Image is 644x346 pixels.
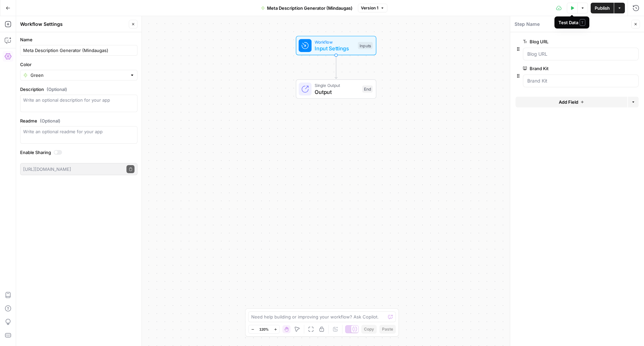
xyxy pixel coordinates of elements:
input: Untitled [23,47,135,54]
span: Meta Description Generator (Mindaugas) [267,5,353,11]
input: Green [31,72,127,79]
div: End [362,86,373,93]
label: Brand Kit [523,65,601,72]
label: Enable Sharing [20,149,138,156]
label: Readme [20,117,138,124]
button: Copy [361,325,377,334]
span: (Optional) [47,86,67,93]
button: Add Field [516,97,627,107]
button: Meta Description Generator (Mindaugas) [257,3,357,13]
div: Test Data [558,19,585,26]
button: Version 1 [358,4,387,12]
span: Output [315,88,359,96]
span: T [580,19,585,26]
span: (Optional) [40,117,60,124]
label: Description [20,86,138,93]
div: Inputs [358,42,373,49]
div: WorkflowInput SettingsInputs [274,36,398,55]
div: Workflow Settings [20,21,127,28]
span: 120% [259,327,269,332]
span: Version 1 [361,5,378,11]
span: Add Field [559,99,578,105]
span: Paste [382,326,393,332]
input: Blog URL [527,51,634,57]
input: Brand Kit [527,78,634,84]
label: Name [20,36,138,43]
span: Input Settings [315,44,355,52]
div: Single OutputOutputEnd [274,80,398,99]
span: Workflow [315,39,355,45]
label: Color [20,61,138,68]
span: Publish [595,5,610,11]
label: Blog URL [523,38,601,45]
button: Publish [591,3,614,13]
button: Paste [379,325,396,334]
span: Single Output [315,82,359,89]
g: Edge from start to end [335,55,337,79]
span: Copy [364,326,374,332]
